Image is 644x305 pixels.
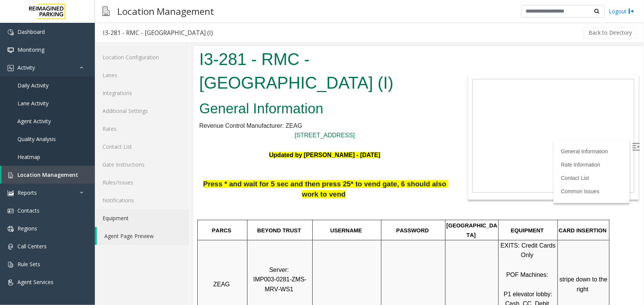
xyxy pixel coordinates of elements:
[8,65,14,71] img: 'icon'
[95,138,189,156] a: Contact List
[367,115,407,121] a: Rate Information
[97,227,189,245] a: Agent Page Preview
[584,27,637,38] button: Back to Directory
[8,262,14,268] img: 'icon'
[313,225,354,232] span: POF Machines:
[628,7,635,15] img: logout
[17,46,44,53] span: Monitoring
[17,189,37,196] span: Reports
[9,133,255,152] span: Press * and wait for 5 sec and then press 25* to vend gate, 6 should also work to vend
[8,208,14,214] img: 'icon'
[17,243,47,250] span: Call Centers
[17,278,54,286] span: Agent Services
[76,220,95,227] span: Server:
[17,171,78,178] span: Location Management
[17,225,37,232] span: Regions
[95,84,189,102] a: Integrations
[17,100,49,107] span: Lane Activity
[76,105,187,112] font: Updated by [PERSON_NAME] - [DATE]
[20,235,36,241] span: ZEAG
[8,47,14,53] img: 'icon'
[8,190,14,196] img: 'icon'
[103,28,213,38] div: I3-281 - RMC - [GEOGRAPHIC_DATA] (I)
[439,97,446,104] img: Open/Close Sidebar Menu
[8,280,14,286] img: 'icon'
[17,261,40,268] span: Rule Sets
[137,181,168,187] span: USERNAME
[6,76,109,83] span: Revenue Control Manufacturer: ZEAG
[95,173,189,191] a: Rules/Issues
[609,7,635,15] a: Logout
[18,181,38,187] span: PARCS
[60,230,113,246] span: IMP003-0281-ZMS-MRV-WS1
[95,66,189,84] a: Lanes
[367,102,414,108] a: General Information
[8,244,14,250] img: 'icon'
[17,207,39,214] span: Contacts
[95,191,189,209] a: Notifications
[95,156,189,173] a: Gate Instructions
[307,196,364,212] span: EXITS: Credit Cards Only
[17,82,49,89] span: Daily Activity
[253,176,304,192] span: [GEOGRAPHIC_DATA]
[101,86,161,92] a: [STREET_ADDRESS]
[2,166,95,184] a: Location Management
[17,153,40,160] span: Heatmap
[95,102,189,120] a: Additional Settings
[6,1,257,48] h1: I3-281 - RMC - [GEOGRAPHIC_DATA] (I)
[367,142,406,148] a: Common Issues
[95,120,189,138] a: Rates
[17,118,51,125] span: Agent Activity
[317,181,350,187] span: EQUIPMENT
[310,245,361,261] span: P1 elevator lobby: Cash, CC, Debit
[64,181,108,187] span: BEYOND TRUST
[367,129,395,135] a: Contact List
[95,48,189,66] a: Location Configuration
[365,181,413,187] span: CARD INSERTION
[8,29,14,35] img: 'icon'
[113,2,218,21] h3: Location Management
[17,28,45,35] span: Dashboard
[366,230,416,246] span: stripe down to the right
[17,135,56,143] span: Quality Analysis
[8,226,14,232] img: 'icon'
[8,172,14,178] img: 'icon'
[102,2,110,21] img: pageIcon
[203,181,235,187] span: PASSWORD
[6,52,257,72] h2: General Information
[17,64,35,71] span: Activity
[95,209,189,227] a: Equipment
